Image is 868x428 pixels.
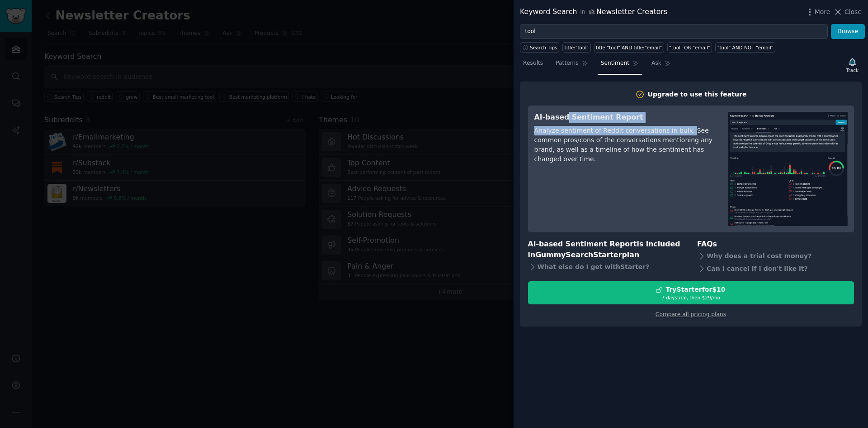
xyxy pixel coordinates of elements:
[656,311,726,317] a: Compare all pricing plans
[843,56,862,75] button: Track
[528,261,685,274] div: What else do I get with Starter ?
[697,239,854,250] h3: FAQs
[651,59,661,67] span: Ask
[556,59,578,67] span: Patterns
[844,7,862,17] span: Close
[594,42,664,53] a: title:"tool" AND title:"email"
[601,59,629,67] span: Sentiment
[523,59,543,67] span: Results
[598,56,642,75] a: Sentiment
[520,24,828,39] input: Try a keyword related to your business
[520,6,667,18] div: Keyword Search Newsletter Creators
[534,126,716,164] div: Analyze sentiment of Reddit conversations in bulk. See common pros/cons of the conversations ment...
[805,7,830,17] button: More
[528,239,685,261] h3: AI-based Sentiment Report is included in plan
[528,294,854,301] div: 7 days trial, then $ 29 /mo
[697,250,854,262] div: Why does a trial cost money?
[562,42,591,53] a: title:"tool"
[565,44,589,51] div: title:"tool"
[833,7,862,17] button: Close
[665,285,725,294] div: Try Starter for $10
[648,90,747,99] div: Upgrade to use this feature
[846,67,859,73] div: Track
[520,42,559,53] button: Search Tips
[831,24,865,39] button: Browse
[520,56,546,75] a: Results
[535,250,622,259] span: GummySearch Starter
[528,281,854,304] button: TryStarterfor$107 daystrial, then $29/mo
[530,44,557,51] span: Search Tips
[715,42,775,53] a: "tool" AND NOT "email"
[596,44,662,51] div: title:"tool" AND title:"email"
[580,8,585,16] span: in
[667,42,712,53] a: "tool" OR "email"
[728,112,848,226] img: AI-based Sentiment Report
[697,262,854,275] div: Can I cancel if I don't like it?
[815,7,830,17] span: More
[552,56,591,75] a: Patterns
[648,56,674,75] a: Ask
[534,112,716,123] h3: AI-based Sentiment Report
[717,44,774,51] div: "tool" AND NOT "email"
[669,44,710,51] div: "tool" OR "email"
